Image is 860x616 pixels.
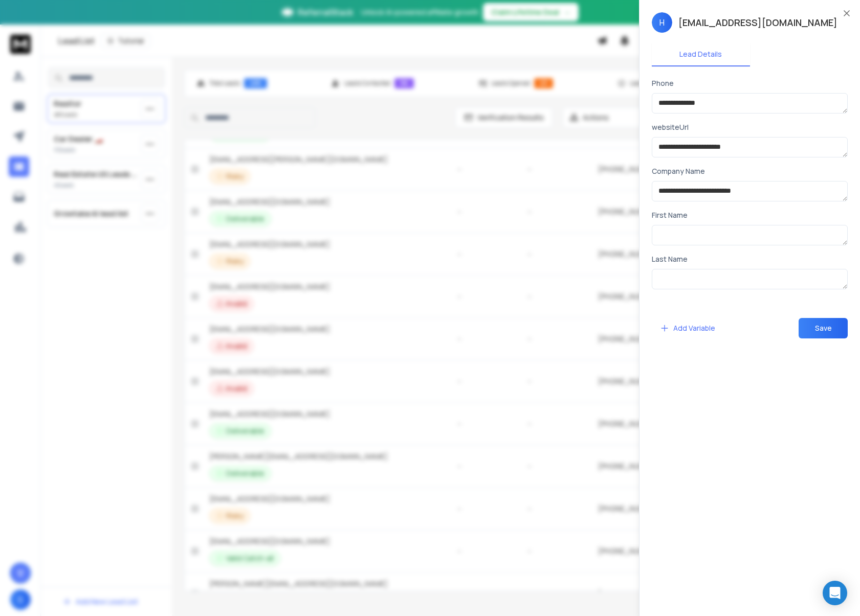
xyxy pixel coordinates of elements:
[799,318,848,338] button: Save
[678,15,837,30] h1: [EMAIL_ADDRESS][DOMAIN_NAME]
[652,318,723,338] button: Add Variable
[652,168,705,175] label: Company Name
[652,212,688,219] label: First Name
[652,43,750,66] button: Lead Details
[652,80,674,87] label: Phone
[652,256,688,263] label: Last Name
[823,581,847,605] div: Open Intercom Messenger
[652,12,672,33] span: H
[652,124,689,131] label: websiteUrl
